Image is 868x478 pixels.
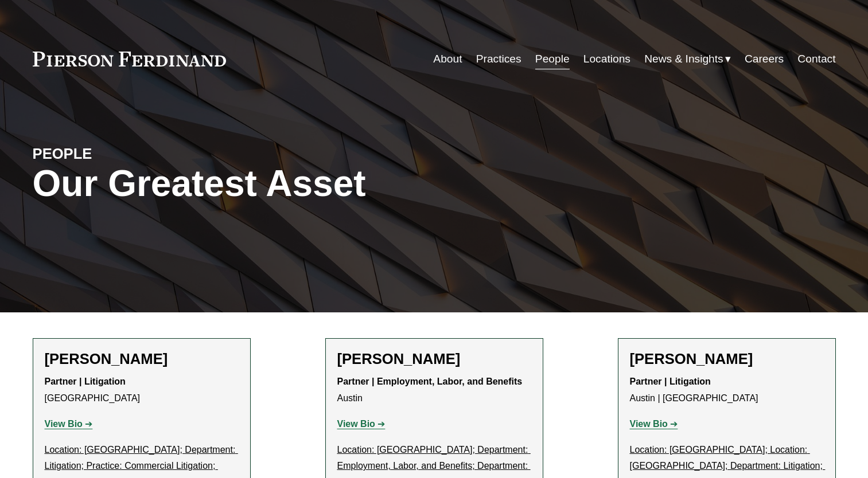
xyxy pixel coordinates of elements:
h2: [PERSON_NAME] [337,350,531,368]
a: People [535,48,570,70]
a: View Bio [337,419,386,429]
strong: View Bio [337,419,375,429]
strong: Partner | Litigation [45,377,126,386]
a: folder dropdown [644,48,731,70]
h2: [PERSON_NAME] [45,350,239,368]
span: News & Insights [644,49,723,69]
h1: Our Greatest Asset [33,163,568,205]
p: Austin | [GEOGRAPHIC_DATA] [630,374,824,407]
a: Contact [797,48,835,70]
strong: View Bio [45,419,83,429]
a: View Bio [630,419,678,429]
a: Locations [583,48,630,70]
h4: PEOPLE [33,144,233,163]
strong: Partner | Litigation [630,377,711,386]
a: Careers [745,48,784,70]
h2: [PERSON_NAME] [630,350,824,368]
p: Austin [337,374,531,407]
a: Practices [476,48,521,70]
a: View Bio [45,419,93,429]
strong: Partner | Employment, Labor, and Benefits [337,377,523,386]
strong: View Bio [630,419,668,429]
p: [GEOGRAPHIC_DATA] [45,374,239,407]
a: About [433,48,462,70]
